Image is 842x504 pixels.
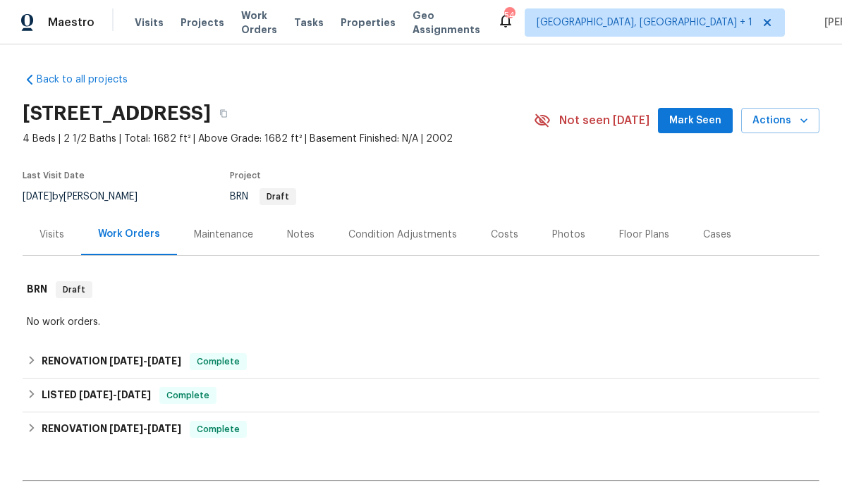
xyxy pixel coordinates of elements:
[79,390,113,400] span: [DATE]
[23,171,85,180] span: Last Visit Date
[147,424,181,434] span: [DATE]
[491,228,518,242] div: Costs
[109,424,181,434] span: -
[194,228,253,242] div: Maintenance
[261,192,295,201] span: Draft
[23,345,819,379] div: RENOVATION [DATE]-[DATE]Complete
[294,18,324,27] span: Tasks
[42,353,181,370] h6: RENOVATION
[109,424,143,434] span: [DATE]
[619,228,669,242] div: Floor Plans
[109,356,181,366] span: -
[703,228,731,242] div: Cases
[191,422,245,436] span: Complete
[23,267,819,312] div: BRN Draft
[181,16,224,30] span: Projects
[537,16,752,30] span: [GEOGRAPHIC_DATA], [GEOGRAPHIC_DATA] + 1
[117,390,151,400] span: [DATE]
[752,112,808,130] span: Actions
[23,132,534,146] span: 4 Beds | 2 1/2 Baths | Total: 1682 ft² | Above Grade: 1682 ft² | Basement Finished: N/A | 2002
[39,228,64,242] div: Visits
[147,356,181,366] span: [DATE]
[27,281,47,298] h6: BRN
[552,228,585,242] div: Photos
[23,73,158,87] a: Back to all projects
[211,101,236,126] button: Copy Address
[23,188,154,205] div: by [PERSON_NAME]
[669,112,721,130] span: Mark Seen
[658,108,733,134] button: Mark Seen
[348,228,457,242] div: Condition Adjustments
[230,171,261,180] span: Project
[48,16,94,30] span: Maestro
[42,387,151,404] h6: LISTED
[109,356,143,366] span: [DATE]
[287,228,315,242] div: Notes
[191,355,245,369] span: Complete
[23,379,819,412] div: LISTED [DATE]-[DATE]Complete
[42,421,181,438] h6: RENOVATION
[23,412,819,446] div: RENOVATION [DATE]-[DATE]Complete
[341,16,396,30] span: Properties
[230,192,296,202] span: BRN
[161,388,215,402] span: Complete
[27,315,815,329] div: No work orders.
[559,113,649,128] span: Not seen [DATE]
[57,283,91,297] span: Draft
[504,8,514,23] div: 54
[23,192,52,202] span: [DATE]
[23,106,211,121] h2: [STREET_ADDRESS]
[241,8,277,37] span: Work Orders
[135,16,164,30] span: Visits
[79,390,151,400] span: -
[413,8,480,37] span: Geo Assignments
[98,227,160,241] div: Work Orders
[741,108,819,134] button: Actions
